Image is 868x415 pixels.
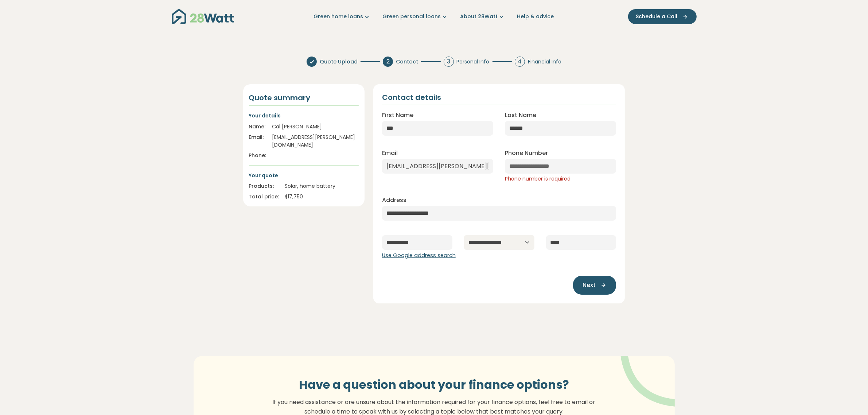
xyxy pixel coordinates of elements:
[272,123,359,131] div: Cal [PERSON_NAME]
[528,58,561,66] span: Financial Info
[505,111,536,120] label: Last Name
[832,380,868,415] iframe: Chat Widget
[583,281,596,290] span: Next
[249,193,279,201] div: Total price:
[628,9,697,24] button: Schedule a Call
[249,123,266,131] div: Name:
[285,182,359,190] div: Solar, home battery
[636,13,678,20] span: Schedule a Call
[249,112,359,120] p: Your details
[382,111,413,120] label: First Name
[172,7,697,26] nav: Main navigation
[272,133,359,149] div: [EMAIL_ADDRESS][PERSON_NAME][DOMAIN_NAME]
[249,93,359,102] h4: Quote summary
[249,182,279,190] div: Products:
[314,13,371,20] a: Green home loans
[515,57,525,67] div: 4
[383,13,449,20] a: Green personal loans
[396,58,418,66] span: Contact
[517,13,554,20] a: Help & advice
[573,276,616,295] button: Next
[602,336,697,407] img: vector
[249,171,359,179] p: Your quote
[249,133,266,149] div: Email:
[382,196,406,205] label: Address
[320,58,358,66] span: Quote Upload
[285,193,359,201] div: $ 17,750
[382,149,398,158] label: Email
[382,93,441,102] h2: Contact details
[382,252,456,260] button: Use Google address search
[457,58,490,66] span: Personal Info
[444,57,454,67] div: 3
[172,9,234,24] img: 28Watt
[382,159,493,174] input: Enter email
[249,152,266,159] div: Phone:
[460,13,506,20] a: About 28Watt
[505,149,548,158] label: Phone Number
[268,378,600,392] h3: Have a question about your finance options?
[505,175,616,183] div: Phone number is required
[383,57,393,67] div: 2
